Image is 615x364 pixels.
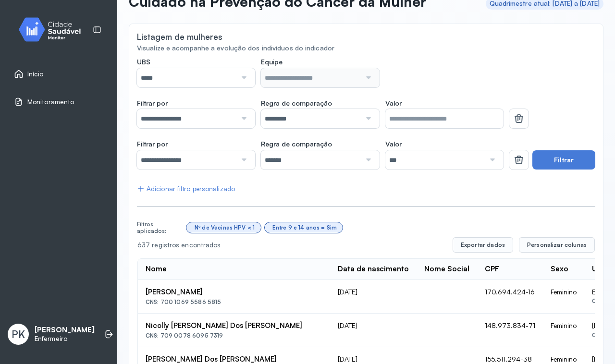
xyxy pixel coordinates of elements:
img: monitor.svg [10,15,97,44]
span: Regra de comparação [261,99,332,108]
td: Feminino [543,314,584,347]
div: 637 registros encontrados [137,241,445,249]
button: Personalizar colunas [519,237,595,253]
div: Nome [146,265,167,274]
div: CNS: 709 0078 6095 7319 [146,332,322,339]
span: Início [27,70,44,78]
span: Valor [385,140,402,148]
td: [DATE] [330,314,417,347]
div: CNS: 700 1069 5586 5815 [146,299,322,305]
div: Data de nascimento [338,265,409,274]
span: Filtrar por [137,140,168,148]
button: Exportar dados [453,237,513,253]
span: Equipe [261,58,283,66]
a: Início [14,69,103,79]
td: Feminino [543,280,584,314]
span: Personalizar colunas [527,241,587,249]
div: Listagem de mulheres [137,32,222,42]
button: Filtrar [532,150,595,170]
a: Monitoramento [14,97,103,107]
div: [PERSON_NAME] Dos [PERSON_NAME] [146,355,322,364]
div: [PERSON_NAME] [146,288,322,297]
td: [DATE] [330,280,417,314]
span: Monitoramento [27,98,74,106]
span: Filtrar por [137,99,168,108]
div: Adicionar filtro personalizado [137,185,235,193]
td: 148.973.834-71 [477,314,543,347]
span: Valor [385,99,402,108]
div: Nº de Vacinas HPV < 1 [195,224,255,231]
p: [PERSON_NAME] [35,326,95,335]
td: 170.694.424-16 [477,280,543,314]
div: Nicolly [PERSON_NAME] Dos [PERSON_NAME] [146,321,322,330]
div: Visualize e acompanhe a evolução dos indivíduos do indicador [137,44,595,52]
span: Regra de comparação [261,140,332,148]
div: Sexo [551,265,568,274]
span: UBS [137,58,150,66]
div: Nome Social [424,265,469,274]
p: Enfermeiro [35,335,95,343]
div: Filtros aplicados: [137,221,183,235]
div: Entre 9 e 14 anos = Sim [272,224,337,231]
div: UBS [592,265,607,274]
div: CPF [485,265,499,274]
span: PK [12,328,25,340]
